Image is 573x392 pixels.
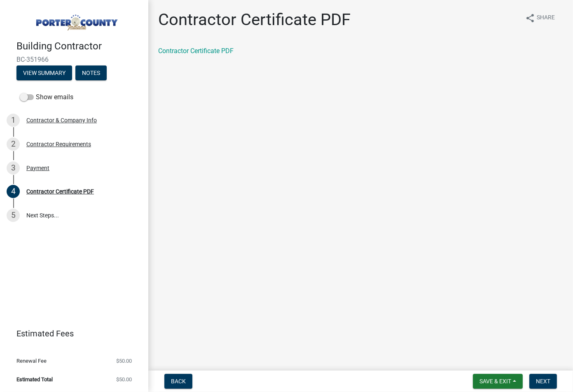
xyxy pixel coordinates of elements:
[75,65,107,80] button: Notes
[116,358,132,364] span: $50.00
[537,13,555,23] span: Share
[171,378,186,385] span: Back
[479,378,511,385] span: Save & Exit
[16,70,72,77] wm-modal-confirm: Summary
[16,56,132,63] span: BC-351966
[7,209,20,222] div: 5
[7,325,135,342] a: Estimated Fees
[519,10,561,26] button: shareShare
[536,378,550,385] span: Next
[16,40,142,52] h4: Building Contractor
[473,374,523,389] button: Save & Exit
[16,358,47,364] span: Renewal Fee
[7,185,20,198] div: 4
[16,65,72,80] button: View Summary
[20,92,73,102] label: Show emails
[529,374,557,389] button: Next
[26,165,49,171] div: Payment
[158,47,234,55] a: Contractor Certificate PDF
[26,189,94,194] div: Contractor Certificate PDF
[7,114,20,127] div: 1
[7,161,20,175] div: 3
[16,9,135,32] img: Porter County, Indiana
[116,377,132,382] span: $50.00
[158,10,351,30] h1: Contractor Certificate PDF
[525,13,535,23] i: share
[16,377,53,382] span: Estimated Total
[26,141,91,147] div: Contractor Requirements
[164,374,192,389] button: Back
[7,138,20,151] div: 2
[75,70,107,77] wm-modal-confirm: Notes
[26,117,97,123] div: Contractor & Company Info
